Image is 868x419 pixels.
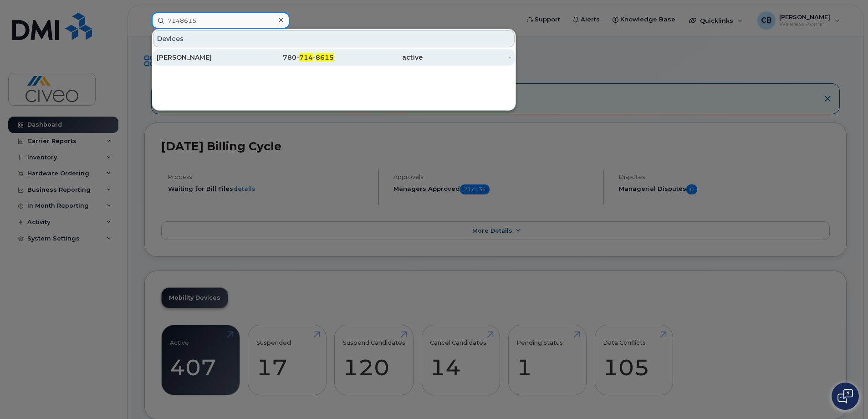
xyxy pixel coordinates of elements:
a: [PERSON_NAME]780-714-8615active- [153,49,515,66]
div: - [423,53,511,62]
div: Devices [153,30,515,47]
div: active [334,53,423,62]
span: 8615 [316,53,334,61]
div: [PERSON_NAME] [157,53,245,62]
img: Open chat [837,389,853,404]
div: 780- - [245,53,334,62]
span: 714 [299,53,313,61]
